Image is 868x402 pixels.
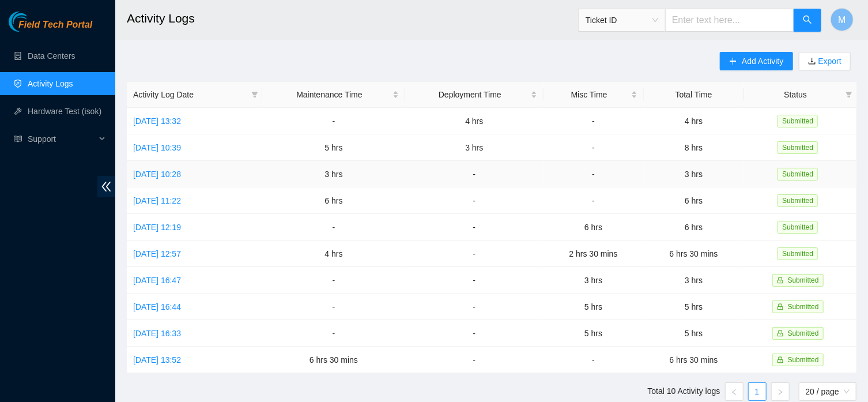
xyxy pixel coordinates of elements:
[843,86,855,103] span: filter
[644,134,744,161] td: 8 hrs
[133,170,181,179] a: [DATE] 10:28
[777,330,784,337] span: lock
[731,389,738,396] span: left
[777,277,784,284] span: lock
[831,8,854,31] button: M
[133,329,181,338] a: [DATE] 16:33
[544,347,644,373] td: -
[405,214,543,241] td: -
[133,223,181,232] a: [DATE] 12:19
[838,13,846,27] span: M
[644,82,744,108] th: Total Time
[788,329,819,337] span: Submitted
[788,356,819,364] span: Submitted
[644,294,744,320] td: 5 hrs
[799,382,856,401] div: Page Size
[262,108,405,134] td: -
[262,294,405,320] td: -
[720,52,792,70] button: plusAdd Activity
[729,57,737,66] span: plus
[405,187,543,214] td: -
[816,57,841,66] a: Export
[803,15,812,26] span: search
[262,134,405,161] td: 5 hrs
[544,294,644,320] td: 5 hrs
[778,247,818,260] span: Submitted
[750,88,841,101] span: Status
[794,9,821,32] button: search
[771,382,790,401] li: Next Page
[28,107,101,116] a: Hardware Test (isok)
[544,161,644,187] td: -
[262,267,405,294] td: -
[133,355,181,365] a: [DATE] 13:52
[644,241,744,267] td: 6 hrs 30 mins
[405,294,543,320] td: -
[586,12,658,29] span: Ticket ID
[544,187,644,214] td: -
[249,86,261,103] span: filter
[14,135,22,143] span: read
[18,20,92,31] span: Field Tech Portal
[405,161,543,187] td: -
[846,91,852,98] span: filter
[778,115,818,127] span: Submitted
[544,134,644,161] td: -
[133,196,181,205] a: [DATE] 11:22
[405,241,543,267] td: -
[778,194,818,207] span: Submitted
[133,88,247,101] span: Activity Log Date
[405,267,543,294] td: -
[644,108,744,134] td: 4 hrs
[644,214,744,241] td: 6 hrs
[133,117,181,126] a: [DATE] 13:32
[544,267,644,294] td: 3 hrs
[771,382,790,401] button: right
[262,214,405,241] td: -
[644,161,744,187] td: 3 hrs
[748,382,767,401] li: 1
[788,276,819,284] span: Submitted
[778,141,818,154] span: Submitted
[133,249,181,258] a: [DATE] 12:57
[777,389,784,396] span: right
[544,214,644,241] td: 6 hrs
[28,51,75,61] a: Data Centers
[28,127,96,151] span: Support
[799,52,851,70] button: downloadExport
[133,143,181,152] a: [DATE] 10:39
[262,347,405,373] td: 6 hrs 30 mins
[778,221,818,234] span: Submitted
[133,302,181,311] a: [DATE] 16:44
[544,241,644,267] td: 2 hrs 30 mins
[133,276,181,285] a: [DATE] 16:47
[544,320,644,347] td: 5 hrs
[777,303,784,310] span: lock
[725,382,744,401] button: left
[405,108,543,134] td: 4 hrs
[725,382,744,401] li: Previous Page
[405,320,543,347] td: -
[644,187,744,214] td: 6 hrs
[405,134,543,161] td: 3 hrs
[544,108,644,134] td: -
[808,57,816,66] span: download
[806,383,850,400] span: 20 / page
[644,347,744,373] td: 6 hrs 30 mins
[251,91,258,98] span: filter
[648,382,720,401] li: Total 10 Activity logs
[28,79,73,88] a: Activity Logs
[644,320,744,347] td: 5 hrs
[262,320,405,347] td: -
[97,176,115,197] span: double-left
[405,347,543,373] td: -
[262,241,405,267] td: 4 hrs
[777,356,784,363] span: lock
[262,161,405,187] td: 3 hrs
[788,303,819,311] span: Submitted
[262,187,405,214] td: 6 hrs
[778,168,818,181] span: Submitted
[644,267,744,294] td: 3 hrs
[742,55,783,67] span: Add Activity
[9,21,92,36] a: Akamai TechnologiesField Tech Portal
